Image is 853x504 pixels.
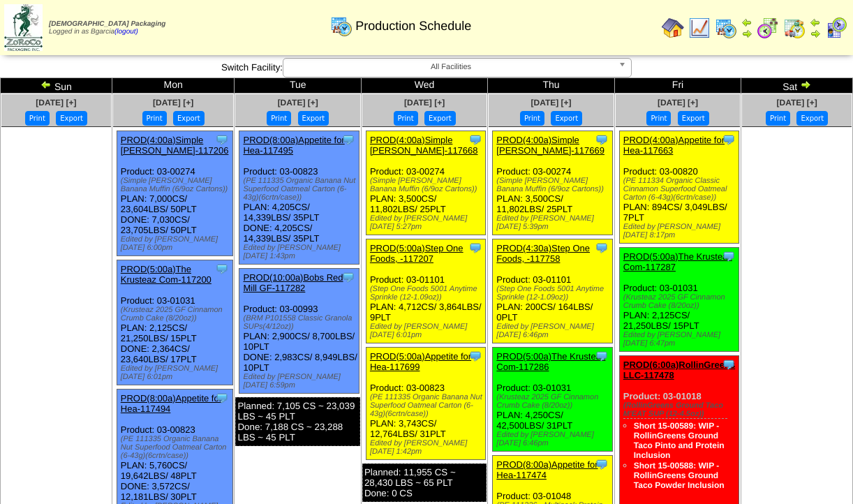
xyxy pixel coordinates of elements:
div: Edited by [PERSON_NAME] [DATE] 5:39pm [496,214,611,231]
div: (Krusteaz 2025 GF Cinnamon Crumb Cake (8/20oz)) [121,306,232,323]
img: Tooltip [595,241,609,255]
td: Sat [741,78,853,94]
button: Print [766,111,790,126]
div: Edited by [PERSON_NAME] [DATE] 1:43pm [243,244,358,260]
button: Print [142,111,167,126]
div: Product: 03-01101 PLAN: 4,712CS / 3,864LBS / 9PLT [366,239,485,343]
td: Mon [112,78,235,94]
div: (Simple [PERSON_NAME] Banana Muffin (6/9oz Cartons)) [370,177,485,193]
div: (BRM P101558 Classic Granola SUPs(4/12oz)) [243,314,358,331]
div: Product: 03-01101 PLAN: 200CS / 164LBS / 0PLT [493,239,612,343]
a: PROD(4:00a)Simple [PERSON_NAME]-117206 [121,135,229,156]
div: Product: 03-00820 PLAN: 894CS / 3,049LBS / 7PLT [619,131,739,244]
div: (Simple [PERSON_NAME] Banana Muffin (6/9oz Cartons)) [121,177,232,193]
div: (PE 111335 Organic Banana Nut Superfood Oatmeal Carton (6-43g)(6crtn/case)) [121,435,232,460]
img: Tooltip [722,357,736,371]
div: Product: 03-00823 PLAN: 4,205CS / 14,339LBS / 35PLT DONE: 4,205CS / 14,339LBS / 35PLT [239,131,359,265]
a: [DATE] [+] [404,98,445,108]
a: PROD(4:00a)Appetite for Hea-117663 [623,135,725,156]
button: Export [551,111,582,126]
div: (Krusteaz 2025 GF Cinnamon Crumb Cake (8/20oz)) [496,393,611,410]
img: calendarblend.gif [757,17,779,39]
div: Product: 03-01031 PLAN: 4,250CS / 42,500LBS / 31PLT [493,348,612,452]
a: [DATE] [+] [777,98,817,108]
div: (PE 111334 Organic Classic Cinnamon Superfood Oatmeal Carton (6-43g)(6crtn/case)) [623,177,739,202]
a: (logout) [114,28,138,36]
a: PROD(5:00a)Step One Foods, -117207 [370,243,463,264]
img: zoroco-logo-small.webp [4,4,43,51]
img: arrowleft.gif [40,79,52,90]
a: [DATE] [+] [153,98,193,108]
img: calendarinout.gif [783,17,806,39]
a: PROD(5:00a)Appetite for Hea-117699 [370,351,471,372]
a: [DATE] [+] [658,98,698,108]
img: Tooltip [341,133,355,147]
img: line_graph.gif [688,17,711,39]
div: Edited by [PERSON_NAME] [DATE] 5:27pm [370,214,485,231]
img: arrowright.gif [810,28,821,39]
button: Export [298,111,329,126]
img: arrowleft.gif [741,17,752,28]
div: Product: 03-00823 PLAN: 3,743CS / 12,764LBS / 31PLT [366,348,485,460]
img: Tooltip [595,457,609,471]
img: Tooltip [468,241,482,255]
div: Edited by [PERSON_NAME] [DATE] 6:01pm [121,364,232,381]
div: Product: 03-00274 PLAN: 3,500CS / 11,802LBS / 25PLT [366,131,485,235]
div: Planned: 7,105 CS ~ 23,039 LBS ~ 45 PLT Done: 7,188 CS ~ 23,288 LBS ~ 45 PLT [235,397,359,446]
div: Product: 03-00274 PLAN: 7,000CS / 23,604LBS / 50PLT DONE: 7,030CS / 23,705LBS / 50PLT [117,131,232,256]
a: [DATE] [+] [531,98,572,108]
div: Edited by [PERSON_NAME] [DATE] 6:01pm [370,323,485,339]
div: Edited by [PERSON_NAME] [DATE] 6:00pm [121,235,232,252]
div: Product: 03-01031 PLAN: 2,125CS / 21,250LBS / 15PLT DONE: 2,364CS / 23,640LBS / 17PLT [117,260,232,385]
div: (PE 111335 Organic Banana Nut Superfood Oatmeal Carton (6-43g)(6crtn/case)) [370,393,485,418]
img: Tooltip [215,262,229,276]
img: Tooltip [595,349,609,363]
div: (Krusteaz 2025 GF Cinnamon Crumb Cake (8/20oz)) [623,293,739,310]
div: Edited by [PERSON_NAME] [DATE] 6:46pm [496,431,611,447]
a: PROD(10:00a)Bobs Red Mill GF-117282 [243,272,343,293]
img: Tooltip [722,249,736,263]
span: [DATE] [+] [278,98,318,108]
span: [DEMOGRAPHIC_DATA] Packaging [49,20,165,28]
a: PROD(5:00a)The Krusteaz Com-117287 [623,251,732,272]
td: Wed [361,78,487,94]
button: Export [424,111,456,126]
span: Logged in as Bgarcia [49,20,165,36]
a: PROD(8:00a)Appetite for Hea-117494 [121,393,222,414]
button: Print [646,111,671,126]
button: Print [267,111,291,126]
img: Tooltip [722,133,736,147]
td: Fri [614,78,741,94]
div: Product: 03-00993 PLAN: 2,900CS / 8,700LBS / 10PLT DONE: 2,983CS / 8,949LBS / 10PLT [239,269,359,394]
button: Export [56,111,87,126]
a: PROD(5:00a)The Krusteaz Com-117286 [496,351,605,372]
div: (Step One Foods 5001 Anytime Sprinkle (12-1.09oz)) [496,285,611,302]
div: Edited by [PERSON_NAME] [DATE] 1:42pm [370,439,485,456]
div: Planned: 11,955 CS ~ 28,430 LBS ~ 65 PLT Done: 0 CS [362,464,487,502]
a: PROD(4:00a)Simple [PERSON_NAME]-117669 [496,135,604,156]
div: (PE 111335 Organic Banana Nut Superfood Oatmeal Carton (6-43g)(6crtn/case)) [243,177,358,202]
a: PROD(8:00a)Appetite for Hea-117474 [496,459,598,480]
img: Tooltip [595,133,609,147]
img: calendarcustomer.gif [825,17,847,39]
a: PROD(4:00a)Simple [PERSON_NAME]-117668 [370,135,478,156]
button: Print [520,111,544,126]
a: [DATE] [+] [36,98,76,108]
a: Short 15-00588: WIP - RollinGreens Ground Taco Powder Inclusion [634,461,725,490]
a: PROD(6:00a)RollinGreens LLC-117478 [623,360,735,380]
button: Export [796,111,828,126]
button: Print [25,111,50,126]
img: arrowright.gif [741,28,752,39]
div: (Step One Foods 5001 Anytime Sprinkle (12-1.09oz)) [370,285,485,302]
img: Tooltip [468,349,482,363]
img: Tooltip [215,391,229,405]
div: (Simple [PERSON_NAME] Banana Muffin (6/9oz Cartons)) [496,177,611,193]
div: Edited by [PERSON_NAME] [DATE] 6:46pm [496,323,611,339]
div: Edited by [PERSON_NAME] [DATE] 6:59pm [243,373,358,390]
div: (RollinGreens Ground Taco M'EAT SUP (12-4.5oz)) [623,401,739,418]
div: Edited by [PERSON_NAME] [DATE] 8:17pm [623,223,739,239]
td: Thu [488,78,614,94]
img: arrowleft.gif [810,17,821,28]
